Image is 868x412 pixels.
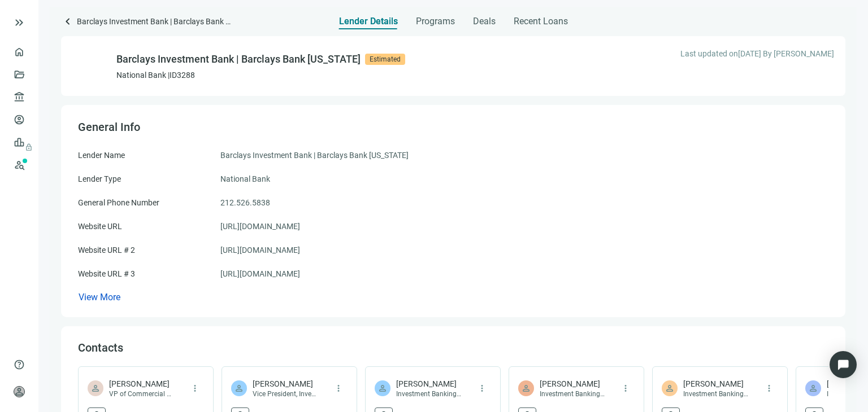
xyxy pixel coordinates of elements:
[116,69,405,81] p: National Bank | ID 3288
[220,173,270,185] span: National Bank
[78,198,159,207] span: General Phone Number
[78,291,121,303] button: View More
[220,220,300,233] a: [URL][DOMAIN_NAME]
[78,341,123,354] span: Contacts
[473,379,491,397] button: more_vert
[78,222,122,231] span: Website URL
[377,383,388,393] span: person
[253,389,318,398] span: Vice President, Investment Banking, Financial Institutions Group
[109,389,174,398] span: VP of Commercial Real Estate Lending
[540,389,605,398] span: Investment Banking Vice President
[90,383,101,393] span: person
[683,389,748,398] span: Investment Banking Vice President
[665,383,675,393] span: person
[253,378,318,389] span: [PERSON_NAME]
[14,386,25,397] span: person
[521,383,531,393] span: person
[396,378,461,389] span: [PERSON_NAME]
[61,15,75,28] span: keyboard_arrow_left
[329,379,348,397] button: more_vert
[14,359,25,370] span: help
[109,378,174,389] span: [PERSON_NAME]
[540,378,605,389] span: [PERSON_NAME]
[477,383,487,393] span: more_vert
[190,383,200,393] span: more_vert
[617,379,635,397] button: more_vert
[78,151,125,160] span: Lender Name
[78,269,135,278] span: Website URL # 3
[78,120,140,134] span: General Info
[77,15,231,30] span: Barclays Investment Bank | Barclays Bank [US_STATE]
[680,47,834,60] span: Last updated on [DATE] By [PERSON_NAME]
[760,379,778,397] button: more_vert
[116,51,361,67] div: Barclays Investment Bank | Barclays Bank [US_STATE]
[12,16,26,29] button: keyboard_double_arrow_right
[61,15,75,30] a: keyboard_arrow_left
[514,16,568,27] span: Recent Loans
[620,383,631,393] span: more_vert
[473,16,496,27] span: Deals
[830,351,857,378] div: Open Intercom Messenger
[396,389,461,398] span: Investment Banking Vice President
[220,149,409,161] span: Barclays Investment Bank | Barclays Bank [US_STATE]
[186,379,204,397] button: more_vert
[339,16,398,27] span: Lender Details
[78,174,121,183] span: Lender Type
[220,196,270,209] span: 212.526.5838
[333,383,344,393] span: more_vert
[416,16,455,27] span: Programs
[79,292,120,303] span: View More
[78,246,135,255] span: Website URL # 2
[764,383,774,393] span: more_vert
[365,54,405,65] span: Estimated
[808,383,818,393] span: person
[220,244,300,256] a: [URL][DOMAIN_NAME]
[683,378,748,389] span: [PERSON_NAME]
[220,268,300,280] a: [URL][DOMAIN_NAME]
[234,383,244,393] span: person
